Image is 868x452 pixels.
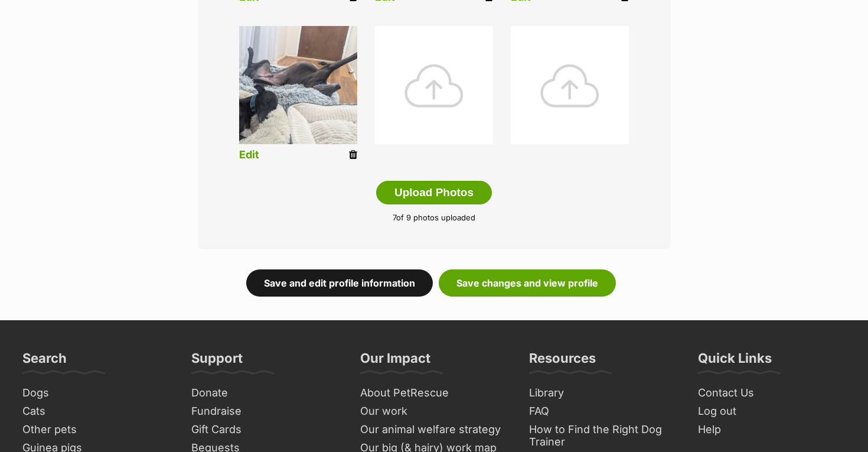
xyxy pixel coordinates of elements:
[693,421,850,439] a: Help
[187,384,344,402] a: Donate
[355,402,513,421] a: Our work
[246,269,433,297] a: Save and edit profile information
[376,181,492,204] button: Upload Photos
[22,350,67,373] h3: Search
[698,350,772,373] h3: Quick Links
[524,402,681,421] a: FAQ
[529,350,596,373] h3: Resources
[355,421,513,439] a: Our animal welfare strategy
[524,421,681,451] a: How to Find the Right Dog Trainer
[524,384,681,402] a: Library
[187,421,344,439] a: Gift Cards
[355,384,513,402] a: About PetRescue
[216,212,652,224] p: of 9 photos uploaded
[239,149,259,161] a: Edit
[439,269,616,297] a: Save changes and view profile
[18,421,175,439] a: Other pets
[18,402,175,421] a: Cats
[191,350,243,373] h3: Support
[360,350,430,373] h3: Our Impact
[693,384,850,402] a: Contact Us
[693,402,850,421] a: Log out
[18,384,175,402] a: Dogs
[239,26,357,144] img: rfpan6nitxpwq1mxxyik.jpg
[187,402,344,421] a: Fundraise
[393,213,396,222] span: 7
